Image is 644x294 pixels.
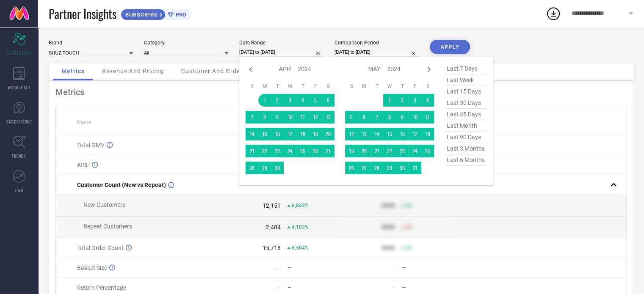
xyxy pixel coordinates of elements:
td: Wed May 22 2024 [383,145,396,157]
div: 15,718 [263,245,281,251]
td: Sat May 18 2024 [421,128,434,140]
td: Wed May 15 2024 [383,128,396,140]
td: Wed May 08 2024 [383,111,396,124]
th: Thursday [296,83,309,90]
td: Mon Apr 01 2024 [258,94,271,107]
span: New Customers [83,201,125,208]
input: Select comparison period [334,48,419,57]
span: last 15 days [445,86,487,97]
span: last 45 days [445,109,487,120]
span: Total GMV [77,142,105,148]
td: Sun May 12 2024 [345,128,358,140]
th: Wednesday [383,83,396,90]
td: Fri Apr 12 2024 [309,111,322,124]
div: — [276,264,281,271]
td: Wed May 01 2024 [383,94,396,107]
td: Sat May 11 2024 [421,111,434,124]
td: Tue May 07 2024 [370,111,383,124]
span: 6,843% [292,203,309,209]
div: Previous month [246,64,256,74]
td: Wed Apr 24 2024 [284,145,296,157]
th: Monday [258,83,271,90]
span: Customer And Orders [181,68,246,74]
span: Repeat Customers [83,223,132,230]
th: Tuesday [370,83,383,90]
span: last 3 months [445,143,487,154]
td: Sun Apr 14 2024 [246,128,258,140]
span: Name [77,119,91,125]
td: Fri May 03 2024 [409,94,421,107]
button: APPLY [430,40,470,54]
td: Sun Apr 21 2024 [246,145,258,157]
div: 9999 [381,202,395,209]
td: Thu May 23 2024 [396,145,409,157]
td: Mon Apr 15 2024 [258,128,271,140]
div: 9999 [381,245,395,251]
th: Tuesday [271,83,284,90]
div: — [287,285,340,291]
td: Tue May 14 2024 [370,128,383,140]
td: Fri Apr 26 2024 [309,145,322,157]
div: Open download list [546,6,561,21]
td: Fri May 31 2024 [409,162,421,174]
td: Sun Apr 28 2024 [246,162,258,174]
span: last 6 months [445,154,487,166]
span: Return Percentage [77,284,126,291]
span: 50 [406,224,412,230]
td: Sun May 05 2024 [345,111,358,124]
div: Next month [424,64,434,74]
td: Thu Apr 04 2024 [296,94,309,107]
td: Sun May 19 2024 [345,145,358,157]
div: Brand [49,40,133,46]
span: WORKSPACE [8,84,31,91]
td: Wed May 29 2024 [383,162,396,174]
span: Customer Count (New vs Repeat) [77,181,166,188]
span: Basket Size [77,264,107,271]
span: SUGGESTIONS [6,118,32,125]
td: Fri Apr 19 2024 [309,128,322,140]
th: Monday [358,83,370,90]
td: Wed Apr 03 2024 [284,94,296,107]
span: AISP [77,162,90,168]
div: 2,484 [266,224,281,231]
td: Wed Apr 10 2024 [284,111,296,124]
span: Metrics [61,68,85,74]
a: SUBSCRIBEPRO [121,7,191,20]
td: Thu Apr 18 2024 [296,128,309,140]
span: Partner Insights [49,5,116,22]
span: last 90 days [445,132,487,143]
td: Thu May 30 2024 [396,162,409,174]
td: Thu May 09 2024 [396,111,409,124]
span: 50 [406,245,412,251]
td: Fri May 10 2024 [409,111,421,124]
div: Category [144,40,229,46]
th: Friday [409,83,421,90]
th: Saturday [421,83,434,90]
td: Sat Apr 27 2024 [322,145,334,157]
td: Sat Apr 06 2024 [322,94,334,107]
td: Mon Apr 08 2024 [258,111,271,124]
td: Thu Apr 25 2024 [296,145,309,157]
td: Fri Apr 05 2024 [309,94,322,107]
td: Tue Apr 16 2024 [271,128,284,140]
td: Tue May 21 2024 [370,145,383,157]
th: Sunday [345,83,358,90]
td: Wed Apr 17 2024 [284,128,296,140]
td: Fri May 17 2024 [409,128,421,140]
td: Tue Apr 23 2024 [271,145,284,157]
td: Sat May 25 2024 [421,145,434,157]
td: Sat May 04 2024 [421,94,434,107]
td: Fri May 24 2024 [409,145,421,157]
th: Friday [309,83,322,90]
th: Saturday [322,83,334,90]
td: Mon May 20 2024 [358,145,370,157]
td: Thu May 02 2024 [396,94,409,107]
div: Comparison Period [334,40,419,46]
span: last week [445,74,487,86]
td: Tue Apr 30 2024 [271,162,284,174]
div: — [402,285,455,291]
th: Thursday [396,83,409,90]
span: SUBSCRIBE [121,11,160,18]
div: — [276,284,281,291]
span: PRO [174,11,186,18]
